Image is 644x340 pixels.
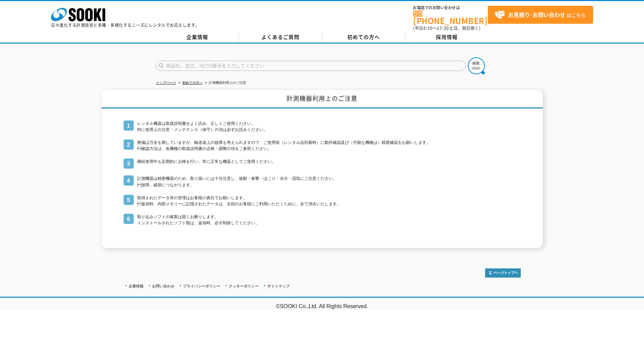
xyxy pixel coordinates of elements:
[156,61,466,71] input: 商品名、型式、NETIS番号を入力してください
[156,81,176,84] a: トップページ
[239,32,322,42] a: よくあるご質問
[508,11,565,19] strong: お見積り･お問い合わせ
[322,32,405,42] a: 初めての方へ
[267,284,290,288] a: サイトマップ
[405,32,489,42] a: 採用情報
[437,25,449,31] span: 17:30
[468,57,485,74] img: btn_search.png
[152,284,174,288] a: お問い合わせ
[413,6,488,10] span: お電話でのお問い合わせは
[423,25,433,31] span: 8:50
[124,158,521,169] li: 継続使用中も定期的に点検を行い、常に正常な機器としてご使用ください。
[124,214,521,226] li: 取り込みソフトの複製は固くお断りします。 インストールされたソフト類は、返却時、必ず削除してください。
[124,139,521,152] li: 整備は万全を期していますが、輸送途上の故障も考えられますので、ご使用前（レンタル品到着時）に動作確認及び（可能な機種は）精度確認をお願いします。 確認方法は、各機種の取扱説明書の点検・調整の項...
[102,90,543,109] h1: 計測機器利用上のご注意
[156,32,239,42] a: 企業情報
[124,120,521,133] li: レンタル機器は取扱説明書をよく読み、正しくご使用ください。 特に使用上の注意・メンテナンス（保守）の項は必ずお読みください。
[413,25,480,31] span: (平日 ～ 土日、祝日除く)
[124,175,521,188] li: 計測機器は精密機器のため、取り扱いには十分注意し、振動・衝撃・ほこり・水分・湿気にご注意ください。 故障、破損につながります。
[182,81,203,84] a: 初めての方へ
[347,33,380,41] span: 初めての方へ
[485,268,521,278] img: トップページへ
[204,79,246,87] li: 計測機器利用上のご注意
[51,23,200,27] p: 日々進化する計測技術と多種・多様化するニーズにレンタルでお応えします。
[488,6,593,24] a: お見積り･お問い合わせはこちら
[413,11,488,24] a: [PHONE_NUMBER]
[129,284,144,288] a: 企業情報
[495,10,586,20] span: はこちら
[124,195,521,207] li: 取得されたデータ等の管理はお客様の責任でお願いします。 返却時、内部メモリーに記憶されたデータは、次回のお客様にご利用いただくために、全て消去いたします。
[229,284,259,288] a: クッキーポリシー
[183,284,220,288] a: プライバシーポリシー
